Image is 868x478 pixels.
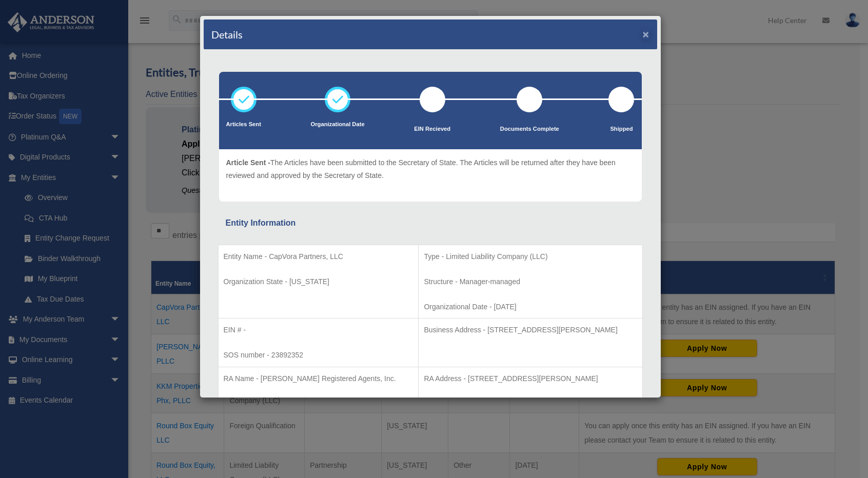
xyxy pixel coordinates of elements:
p: Structure - Manager-managed [424,275,637,288]
span: Article Sent - [226,158,270,167]
p: EIN # - [224,324,413,336]
div: Entity Information [226,216,635,230]
p: Organizational Date - [DATE] [424,301,637,313]
p: Organizational Date [311,120,365,130]
p: Entity Name - CapVora Partners, LLC [224,250,413,263]
p: Documents Complete [500,124,559,134]
p: Business Address - [STREET_ADDRESS][PERSON_NAME] [424,324,637,336]
p: The Articles have been submitted to the Secretary of State. The Articles will be returned after t... [226,156,635,182]
h4: Details [211,27,243,42]
p: RA Name - [PERSON_NAME] Registered Agents, Inc. [224,372,413,385]
p: EIN Recieved [414,124,450,134]
p: Shipped [608,124,634,134]
p: Organization State - [US_STATE] [224,275,413,288]
p: Articles Sent [226,120,261,130]
button: × [643,29,649,39]
p: RA Address - [STREET_ADDRESS][PERSON_NAME] [424,372,637,385]
p: SOS number - 23892352 [224,349,413,362]
p: Type - Limited Liability Company (LLC) [424,250,637,263]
